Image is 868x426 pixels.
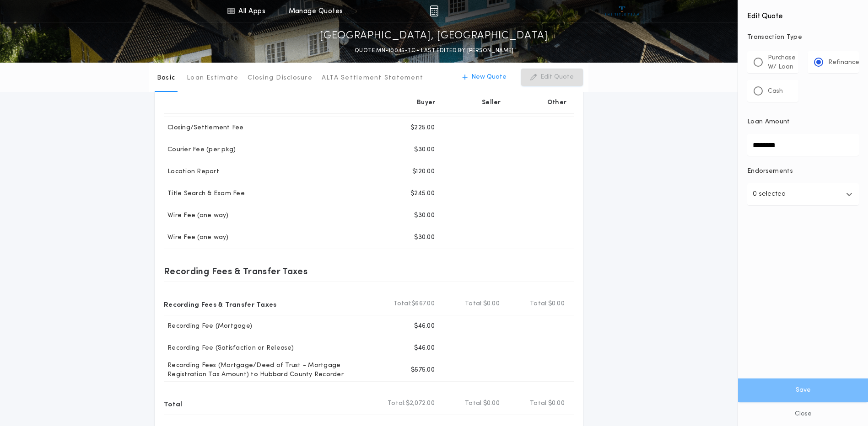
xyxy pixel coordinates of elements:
p: Endorsements [747,167,859,176]
p: Recording Fees (Mortgage/Deed of Trust - Mortgage Registration Tax Amount) to Hubbard County Reco... [164,361,377,379]
b: Total: [530,399,548,408]
h4: Edit Quote [747,5,859,22]
p: New Quote [471,73,507,82]
img: img [430,5,438,16]
button: Close [738,402,868,426]
b: Total: [465,299,483,309]
p: Seller [482,98,501,107]
p: Buyer [417,98,435,107]
p: $30.00 [414,145,435,154]
p: Closing Disclosure [248,74,313,83]
p: Refinance [828,58,859,67]
p: Recording Fees & Transfer Taxes [164,297,277,311]
p: QUOTE MN-10045-TC - LAST EDITED BY [PERSON_NAME] [355,46,513,55]
b: Total: [388,399,406,408]
button: New Quote [453,69,516,86]
p: Wire Fee (one way) [164,211,229,220]
p: Transaction Type [747,33,859,42]
p: Recording Fees & Transfer Taxes [164,264,307,278]
p: $225.00 [410,123,435,133]
p: [GEOGRAPHIC_DATA], [GEOGRAPHIC_DATA] [320,29,548,43]
p: Location Report [164,167,219,176]
p: ALTA Settlement Statement [322,74,423,83]
span: $0.00 [483,299,500,309]
span: $0.00 [548,399,565,408]
span: $667.00 [411,299,435,309]
p: Loan Estimate [187,74,238,83]
b: Total: [530,299,548,309]
p: 0 selected [753,189,786,200]
p: $30.00 [414,233,435,242]
span: $0.00 [483,399,500,408]
p: $575.00 [411,366,435,375]
button: 0 selected [747,183,859,205]
p: Edit Quote [540,73,574,82]
p: $245.00 [410,189,435,198]
input: Loan Amount [747,134,859,156]
p: Purchase W/ Loan [768,53,796,72]
p: Closing/Settlement Fee [164,123,244,133]
p: Recording Fee (Mortgage) [164,322,252,331]
p: $30.00 [414,211,435,220]
p: Courier Fee (per pkg) [164,145,236,154]
p: Title Search & Exam Fee [164,189,245,198]
p: $46.00 [414,344,435,353]
p: Cash [768,87,783,96]
p: Basic [157,74,175,83]
button: Save [738,378,868,402]
img: vs-icon [605,6,639,16]
p: Other [547,98,566,107]
button: Edit Quote [521,69,583,86]
p: $46.00 [414,322,435,331]
p: Recording Fee (Satisfaction or Release) [164,344,294,353]
p: Loan Amount [747,117,790,127]
p: Wire Fee (one way) [164,233,229,242]
b: Total: [465,399,483,408]
span: $0.00 [548,299,565,309]
b: Total: [394,299,412,309]
p: Total [164,396,182,411]
p: $120.00 [412,167,435,176]
span: $2,072.00 [406,399,435,408]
